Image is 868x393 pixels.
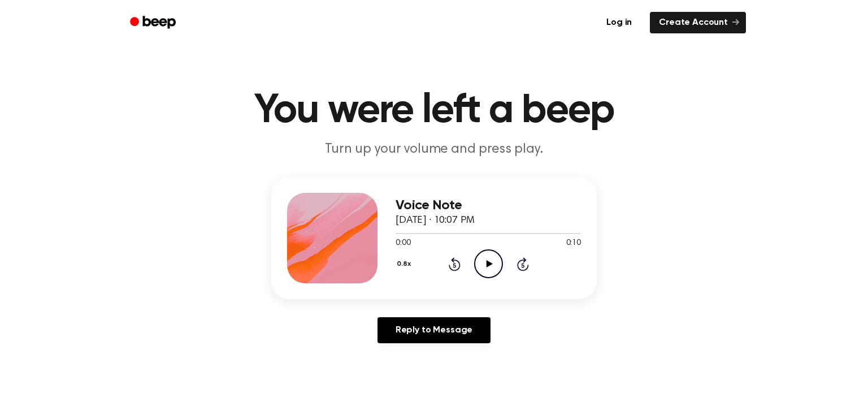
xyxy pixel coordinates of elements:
button: 0.8x [396,254,415,274]
h3: Voice Note [396,198,581,213]
span: 0:10 [566,237,581,249]
a: Reply to Message [377,317,491,343]
a: Beep [122,12,186,34]
a: Create Account [650,12,746,33]
span: 0:00 [396,237,410,249]
span: [DATE] · 10:07 PM [396,215,475,226]
a: Log in [595,10,643,36]
p: Turn up your volume and press play. [217,140,651,159]
h1: You were left a beep [145,90,723,131]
